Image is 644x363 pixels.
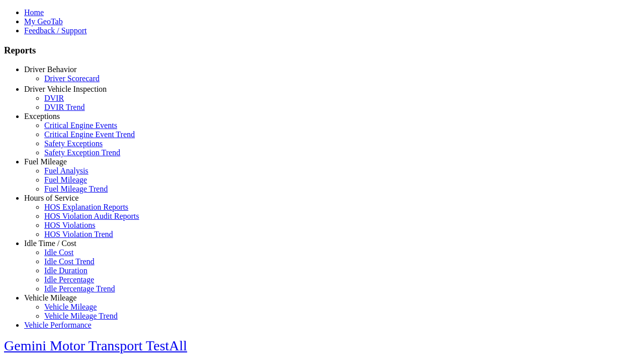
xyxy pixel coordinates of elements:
[44,284,115,293] a: Idle Percentage Trend
[24,65,76,74] a: Driver Behavior
[24,157,67,166] a: Fuel Mileage
[44,166,89,175] a: Fuel Analysis
[44,221,95,229] a: HOS Violations
[44,139,103,148] a: Safety Exceptions
[44,257,95,266] a: Idle Cost Trend
[44,203,128,211] a: HOS Explanation Reports
[24,85,107,93] a: Driver Vehicle Inspection
[44,130,135,139] a: Critical Engine Event Trend
[44,74,100,83] a: Driver Scorecard
[4,338,187,353] a: Gemini Motor Transport TestAll
[44,312,118,320] a: Vehicle Mileage Trend
[24,321,92,329] a: Vehicle Performance
[44,103,85,111] a: DVIR Trend
[44,302,97,311] a: Vehicle Mileage
[44,121,117,130] a: Critical Engine Events
[24,293,76,302] a: Vehicle Mileage
[44,94,64,102] a: DVIR
[44,230,113,238] a: HOS Violation Trend
[24,239,76,248] a: Idle Time / Cost
[44,266,88,275] a: Idle Duration
[4,45,640,56] h3: Reports
[24,26,87,35] a: Feedback / Support
[44,212,139,220] a: HOS Violation Audit Reports
[44,275,94,284] a: Idle Percentage
[24,17,63,26] a: My GeoTab
[44,185,108,193] a: Fuel Mileage Trend
[44,248,73,257] a: Idle Cost
[24,8,44,17] a: Home
[24,194,78,202] a: Hours of Service
[44,175,87,184] a: Fuel Mileage
[44,148,120,157] a: Safety Exception Trend
[24,112,60,120] a: Exceptions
